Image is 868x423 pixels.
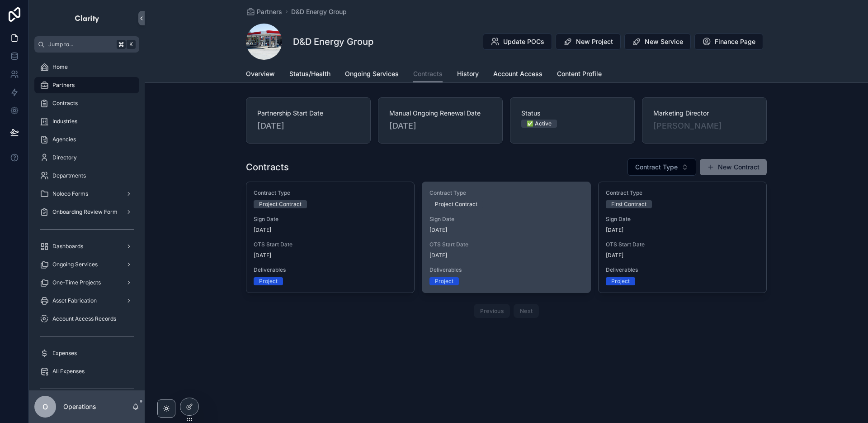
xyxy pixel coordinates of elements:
[52,279,101,286] span: One-Time Projects
[422,182,590,293] a: Contract TypeProject ContractSign Date[DATE]OTS Start Date[DATE]DeliverablesProject
[246,161,289,173] h1: Contracts
[52,136,76,143] span: Agencies
[34,345,139,361] a: Expenses
[493,66,542,84] a: Account Access
[52,297,97,304] span: Asset Fabrication
[653,109,755,118] span: Marketing Director
[557,66,602,84] a: Content Profile
[52,208,118,216] span: Onboarding Review Form
[606,226,759,234] span: [DATE]
[606,252,759,259] span: [DATE]
[598,182,767,293] a: Contract TypeFirst ContractSign Date[DATE]OTS Start Date[DATE]DeliverablesProject
[52,154,77,161] span: Directory
[645,37,683,46] span: New Service
[700,159,767,175] button: New Contract
[52,243,83,250] span: Dashboards
[127,41,135,48] span: K
[52,190,88,197] span: Noloco Forms
[293,35,373,48] h1: D&D Energy Group
[52,118,77,125] span: Industries
[254,241,407,248] span: OTS Start Date
[246,7,282,16] a: Partners
[52,172,86,179] span: Departments
[483,34,552,50] button: Update POCs
[457,69,479,78] span: History
[34,36,139,53] button: Jump to...K
[389,120,491,132] span: [DATE]
[52,350,77,357] span: Expenses
[259,277,278,285] div: Project
[34,59,139,75] a: Home
[291,7,347,16] a: D&D Energy Group
[246,182,415,293] a: Contract TypeProject ContractSign Date[DATE]OTS Start Date[DATE]DeliverablesProject
[34,256,139,273] a: Ongoing Services
[611,200,646,208] div: First Contract
[435,200,477,208] div: Project Contract
[289,69,330,78] span: Status/Health
[52,315,116,322] span: Account Access Records
[635,163,678,172] span: Contract Type
[52,100,78,107] span: Contracts
[74,11,100,25] img: App logo
[254,189,407,197] span: Contract Type
[34,311,139,327] a: Account Access Records
[52,368,85,375] span: All Expenses
[611,277,630,285] div: Project
[34,274,139,291] a: One-Time Projects
[254,216,407,223] span: Sign Date
[34,363,139,380] a: All Expenses
[493,69,542,78] span: Account Access
[429,266,583,274] span: Deliverables
[246,66,275,84] a: Overview
[289,66,330,84] a: Status/Health
[429,226,583,234] span: [DATE]
[624,34,691,50] button: New Service
[527,120,552,128] div: ✅ Active
[34,238,139,255] a: Dashboards
[521,109,623,118] span: Status
[34,131,139,148] a: Agencies
[34,113,139,130] a: Industries
[259,200,302,208] div: Project Contract
[254,266,407,274] span: Deliverables
[52,82,75,89] span: Partners
[606,241,759,248] span: OTS Start Date
[246,69,275,78] span: Overview
[257,109,359,118] span: Partnership Start Date
[429,241,583,248] span: OTS Start Date
[606,189,759,197] span: Contract Type
[503,37,544,46] span: Update POCs
[48,41,113,48] span: Jump to...
[254,226,407,234] span: [DATE]
[34,149,139,166] a: Directory
[29,53,145,390] div: scrollable content
[694,34,763,50] button: Finance Page
[63,402,96,411] p: Operations
[606,266,759,274] span: Deliverables
[557,69,602,78] span: Content Profile
[34,293,139,309] a: Asset Fabrication
[556,34,621,50] button: New Project
[606,216,759,223] span: Sign Date
[254,252,407,259] span: [DATE]
[52,261,98,268] span: Ongoing Services
[34,95,139,111] a: Contracts
[345,66,399,84] a: Ongoing Services
[413,66,443,83] a: Contracts
[257,7,282,16] span: Partners
[34,186,139,202] a: Noloco Forms
[34,168,139,184] a: Departments
[345,69,399,78] span: Ongoing Services
[429,252,583,259] span: [DATE]
[653,120,722,132] a: [PERSON_NAME]
[627,159,696,176] button: Select Button
[435,277,453,285] div: Project
[34,204,139,220] a: Onboarding Review Form
[429,216,583,223] span: Sign Date
[42,401,48,412] span: O
[52,63,68,71] span: Home
[389,109,491,118] span: Manual Ongoing Renewal Date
